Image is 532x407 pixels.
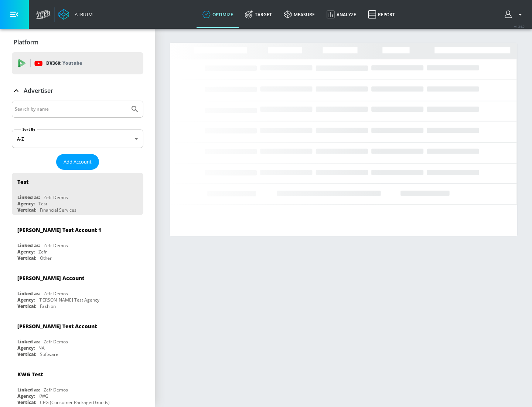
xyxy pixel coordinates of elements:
[17,303,36,309] div: Vertical:
[17,371,43,378] div: KWG Test
[15,104,127,114] input: Search by name
[38,297,99,303] div: [PERSON_NAME] Test Agency
[40,207,76,213] div: Financial Services
[17,255,36,261] div: Vertical:
[58,9,93,20] a: Atrium
[64,158,92,166] span: Add Account
[12,32,143,53] div: Platform
[17,290,40,297] div: Linked as:
[62,59,82,67] p: Youtube
[12,317,143,359] div: [PERSON_NAME] Test AccountLinked as:Zefr DemosAgency:NAVertical:Software
[38,201,47,207] div: Test
[17,323,97,330] div: [PERSON_NAME] Test Account
[17,242,40,249] div: Linked as:
[44,339,68,345] div: Zefr Demos
[56,154,99,170] button: Add Account
[17,387,40,393] div: Linked as:
[72,11,93,18] div: Atrium
[12,52,143,74] div: DV360: Youtube
[278,1,321,28] a: measure
[38,393,48,399] div: KWG
[17,249,35,255] div: Agency:
[38,249,47,255] div: Zefr
[17,194,40,201] div: Linked as:
[321,1,362,28] a: Analyze
[197,1,239,28] a: optimize
[17,345,35,351] div: Agency:
[44,194,68,201] div: Zefr Demos
[239,1,278,28] a: Target
[12,269,143,311] div: [PERSON_NAME] AccountLinked as:Zefr DemosAgency:[PERSON_NAME] Test AgencyVertical:Fashion
[44,242,68,249] div: Zefr Demos
[17,339,40,345] div: Linked as:
[17,393,35,399] div: Agency:
[17,226,101,233] div: [PERSON_NAME] Test Account 1
[12,173,143,215] div: TestLinked as:Zefr DemosAgency:TestVertical:Financial Services
[514,24,525,28] span: v 4.24.0
[44,290,68,297] div: Zefr Demos
[46,59,82,67] p: DV360:
[17,399,36,406] div: Vertical:
[12,221,143,263] div: [PERSON_NAME] Test Account 1Linked as:Zefr DemosAgency:ZefrVertical:Other
[24,87,53,95] p: Advertiser
[40,303,56,309] div: Fashion
[12,80,143,101] div: Advertiser
[17,201,35,207] div: Agency:
[14,38,38,46] p: Platform
[17,351,36,357] div: Vertical:
[38,345,45,351] div: NA
[362,1,401,28] a: Report
[17,178,28,185] div: Test
[40,399,110,406] div: CPG (Consumer Packaged Goods)
[40,351,58,357] div: Software
[17,207,36,213] div: Vertical:
[40,255,52,261] div: Other
[17,297,35,303] div: Agency:
[12,129,143,148] div: A-Z
[17,275,84,282] div: [PERSON_NAME] Account
[44,387,68,393] div: Zefr Demos
[21,127,37,132] label: Sort By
